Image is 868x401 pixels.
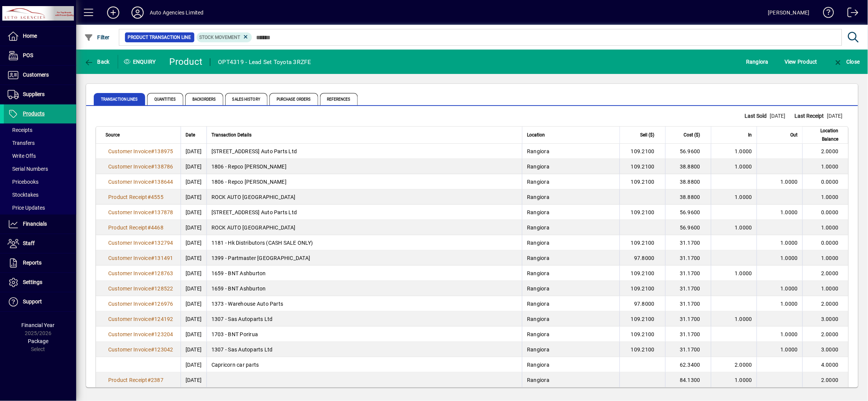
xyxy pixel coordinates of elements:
td: 1703 - BNT Porirua [207,327,522,342]
span: 2387 [151,377,163,383]
span: Backorders [185,93,223,105]
span: 123042 [154,346,173,353]
td: 109.2100 [620,174,665,189]
span: # [151,286,154,292]
td: Capricorn car parts [207,357,522,372]
span: Package [28,338,48,344]
td: 56.9600 [665,144,711,159]
a: Customer Invoice#128522 [106,284,176,293]
span: # [147,377,151,383]
span: Customer Invoice [108,286,151,292]
span: Customer Invoice [108,209,151,215]
span: Product Receipt [108,194,147,200]
span: Home [23,33,37,39]
td: 109.2100 [620,144,665,159]
td: 1307 - Sas Autoparts Ltd [207,311,522,327]
a: Knowledge Base [817,2,834,26]
td: [DATE] [181,235,207,250]
td: 2.0000 [802,296,848,311]
td: [DATE] [181,250,207,266]
a: Logout [842,2,858,26]
span: Transfers [8,140,35,146]
td: [DATE] [181,159,207,174]
td: 1.0000 [802,220,848,235]
span: 138786 [154,164,173,170]
a: Customers [4,66,76,85]
span: 138975 [154,148,173,154]
td: 1.0000 [802,159,848,174]
td: 109.2100 [620,311,665,327]
a: Suppliers [4,85,76,104]
app-page-header-button: Back [76,55,118,69]
a: Customer Invoice#137878 [106,208,176,217]
span: Quantities [147,93,183,105]
a: Reports [4,253,76,273]
td: 56.9600 [665,205,711,220]
a: Product Receipt#4468 [106,223,166,232]
td: 31.1700 [665,250,711,266]
span: Product Receipt [108,225,147,231]
td: 3.0000 [802,342,848,357]
td: [DATE] [181,174,207,189]
button: View Product [783,55,819,69]
button: Profile [125,6,150,19]
button: Add [101,6,125,19]
span: Rangiora [527,331,549,337]
td: 56.9600 [665,220,711,235]
td: 62.3400 [665,357,711,372]
td: 31.1700 [665,281,711,296]
a: POS [4,46,76,65]
button: Close [831,55,862,69]
a: Price Updates [4,201,76,214]
td: [DATE] [181,281,207,296]
a: Customer Invoice#123042 [106,345,176,354]
div: Enquiry [118,56,164,68]
span: Location Balance [807,127,839,143]
span: # [151,270,154,276]
span: Rangiora [527,255,549,261]
span: Location [527,131,545,139]
td: 1806 - Repco [PERSON_NAME] [207,159,522,174]
span: 132794 [154,240,173,246]
span: Rangiora [527,164,549,170]
td: 2.0000 [802,266,848,281]
td: 2.0000 [802,372,848,388]
span: Cost ($) [684,131,700,139]
a: Customer Invoice#126976 [106,300,176,308]
button: Rangiora [744,55,770,69]
div: OPT4319 - Lead Set Toyota 3RZFE [218,56,311,68]
span: Close [833,59,860,65]
td: [DATE] [181,205,207,220]
td: [DATE] [181,189,207,205]
td: 109.2100 [620,159,665,174]
span: 4555 [151,194,163,200]
span: Sell ($) [641,131,655,139]
span: 137878 [154,209,173,215]
span: 131491 [154,255,173,261]
a: Pricebooks [4,175,76,188]
span: Rangiora [527,194,549,200]
td: 2.0000 [802,327,848,342]
span: Suppliers [23,91,45,97]
span: 1.0000 [781,209,798,215]
a: Customer Invoice#138975 [106,147,176,156]
span: 124192 [154,316,173,322]
td: 97.8000 [620,296,665,311]
td: [DATE] [181,266,207,281]
td: 38.8800 [665,174,711,189]
td: 1659 - BNT Ashburton [207,281,522,296]
span: # [151,179,154,185]
td: 109.2100 [620,205,665,220]
a: Customer Invoice#131491 [106,254,176,262]
span: # [151,255,154,261]
td: [DATE] [181,311,207,327]
td: 1181 - Hk Distributors (CASH SALE ONLY) [207,235,522,250]
div: Product [170,56,203,68]
span: Rangiora [527,286,549,292]
span: Date [186,131,195,139]
mat-chip: Product Transaction Type: Stock movement [197,32,252,42]
div: [PERSON_NAME] [768,6,810,19]
span: Customer Invoice [108,164,151,170]
span: Stocktakes [8,192,38,198]
span: Customer Invoice [108,346,151,353]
